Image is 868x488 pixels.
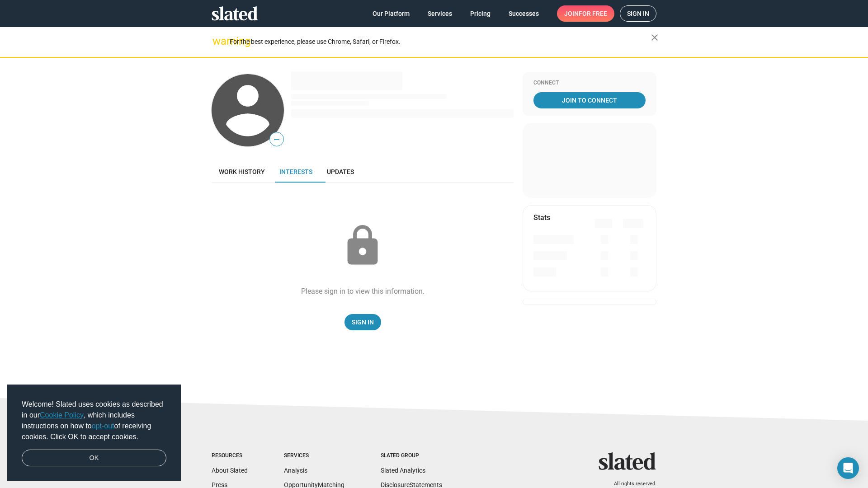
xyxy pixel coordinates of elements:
span: — [270,134,283,145]
div: Resources [212,452,248,460]
a: Successes [501,5,546,22]
a: Sign In [344,314,381,330]
a: Services [420,5,459,22]
mat-icon: close [649,32,660,43]
div: cookieconsent [7,385,181,481]
a: Analysis [284,467,307,474]
mat-icon: warning [212,36,223,47]
a: About Slated [212,467,248,474]
mat-icon: lock [340,223,385,268]
a: Sign in [620,5,656,22]
span: Pricing [470,5,491,22]
div: For the best experience, please use Chrome, Safari, or Firefox. [230,36,651,48]
a: Slated Analytics [381,467,425,474]
span: Join [564,5,607,22]
span: Sign in [627,6,649,21]
span: Services [428,5,452,22]
div: Please sign in to view this information. [301,286,425,296]
span: Sign In [352,314,374,330]
span: Work history [219,168,265,175]
span: Interests [279,168,312,175]
span: Successes [509,5,539,22]
span: Our Platform [373,5,410,22]
a: Interests [272,161,320,183]
span: Updates [327,168,354,175]
div: Open Intercom Messenger [837,457,859,479]
a: Our Platform [365,5,417,22]
span: for free [579,5,607,22]
a: Updates [320,161,361,183]
a: Cookie Policy [40,411,84,419]
mat-card-title: Stats [533,213,550,222]
div: Connect [533,80,646,87]
a: opt-out [92,422,114,430]
div: Services [284,452,344,460]
a: dismiss cookie message [22,450,166,467]
span: Welcome! Slated uses cookies as described in our , which includes instructions on how to of recei... [22,399,166,442]
a: Joinfor free [557,5,614,22]
a: Pricing [463,5,498,22]
div: Slated Group [381,452,442,460]
a: Join To Connect [533,92,646,108]
span: Join To Connect [535,92,644,108]
a: Work history [212,161,272,183]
